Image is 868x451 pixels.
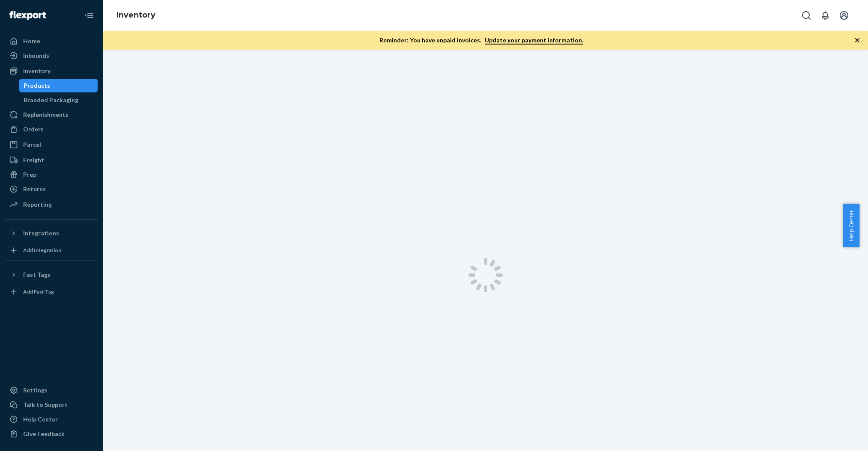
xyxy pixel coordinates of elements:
button: Close Navigation [81,7,98,24]
a: Reporting [5,198,98,211]
button: Integrations [5,226,98,240]
div: Talk to Support [23,401,68,409]
ol: breadcrumbs [110,3,162,28]
a: Returns [5,182,98,196]
div: Branded Packaging [24,96,78,104]
a: Help Center [5,412,98,426]
button: Help Center [843,204,859,247]
div: Returns [23,185,46,193]
p: Reminder: You have unpaid invoices. [379,36,583,45]
div: Prep [23,170,36,179]
a: Home [5,34,98,48]
div: Add Fast Tag [23,288,54,295]
a: Inventory [116,10,155,20]
div: Fast Tags [23,270,51,279]
a: Products [19,79,98,92]
div: Help Center [23,415,58,424]
div: Inbounds [23,51,49,60]
a: Replenishments [5,108,98,122]
button: Talk to Support [5,398,98,412]
a: Prep [5,168,98,181]
div: Reporting [23,200,52,209]
a: Settings [5,383,98,397]
a: Add Fast Tag [5,285,98,299]
div: Give Feedback [23,430,65,438]
button: Fast Tags [5,268,98,282]
a: Inbounds [5,49,98,62]
a: Add Integration [5,243,98,257]
div: Integrations [23,229,59,237]
a: Parcel [5,138,98,151]
img: Flexport logo [9,11,46,20]
div: Inventory [23,67,51,75]
a: Orders [5,122,98,136]
div: Parcel [23,140,41,149]
div: Settings [23,386,48,395]
button: Open account menu [835,7,853,24]
a: Branded Packaging [19,93,98,107]
button: Give Feedback [5,427,98,441]
button: Open notifications [817,7,834,24]
a: Freight [5,153,98,167]
div: Add Integration [23,246,61,254]
div: Products [24,81,50,90]
a: Update your payment information. [485,36,583,45]
div: Replenishments [23,110,69,119]
a: Inventory [5,64,98,78]
div: Home [23,37,40,45]
div: Orders [23,125,44,134]
button: Open Search Box [798,7,815,24]
div: Freight [23,156,44,164]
